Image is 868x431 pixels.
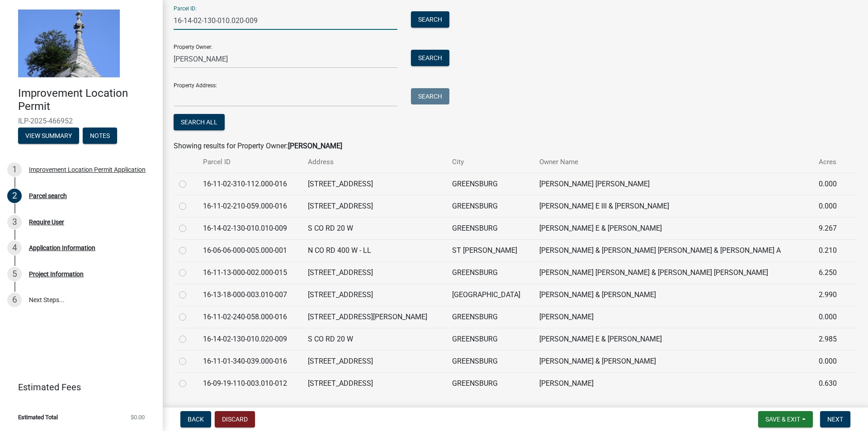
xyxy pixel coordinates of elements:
span: $0.00 [131,414,145,420]
wm-modal-confirm: Notes [83,133,117,140]
td: 9.267 [813,217,845,239]
td: 0.000 [813,350,845,372]
div: Parcel search [29,193,67,199]
td: [PERSON_NAME] [534,306,813,328]
td: 0.630 [813,372,845,394]
td: GREENSBURG [447,217,534,239]
wm-modal-confirm: Summary [18,133,79,140]
td: S CO RD 20 W [302,328,447,350]
button: Next [820,411,850,427]
td: [STREET_ADDRESS] [302,284,447,306]
div: 5 [7,267,22,281]
strong: [PERSON_NAME] [288,142,342,150]
td: [PERSON_NAME] E & [PERSON_NAME] [534,328,813,350]
div: 1 [7,162,22,177]
td: [PERSON_NAME] [PERSON_NAME] [534,173,813,195]
th: City [447,152,534,173]
td: 2.990 [813,284,845,306]
div: 6 [7,293,22,307]
img: Decatur County, Indiana [18,9,120,77]
span: Next [827,416,843,423]
td: [STREET_ADDRESS] [302,372,447,394]
td: 0.000 [813,306,845,328]
td: 2.985 [813,328,845,350]
td: 16-09-19-110-003.010-012 [198,372,302,394]
td: 16-13-18-000-003.010-007 [198,284,302,306]
span: Save & Exit [765,416,800,423]
button: Notes [83,128,117,144]
td: [STREET_ADDRESS] [302,195,447,217]
td: 16-06-06-000-005.000-001 [198,239,302,261]
button: Search [411,11,449,28]
button: Discard [215,411,255,427]
td: [PERSON_NAME] E III & [PERSON_NAME] [534,195,813,217]
button: View Summary [18,128,79,144]
div: Showing results for Property Owner: [174,141,857,152]
div: Require User [29,219,64,225]
td: 16-14-02-130-010.010-009 [198,217,302,239]
td: 16-14-02-130-010.020-009 [198,328,302,350]
td: [PERSON_NAME] E & [PERSON_NAME] [534,217,813,239]
td: 16-11-02-240-058.000-016 [198,306,302,328]
td: GREENSBURG [447,350,534,372]
div: 4 [7,241,22,255]
button: Save & Exit [758,411,813,427]
button: Search [411,88,449,104]
td: [STREET_ADDRESS] [302,261,447,284]
td: GREENSBURG [447,328,534,350]
div: 3 [7,215,22,229]
td: [PERSON_NAME] & [PERSON_NAME] [534,350,813,372]
td: [PERSON_NAME] & [PERSON_NAME] [534,284,813,306]
div: Improvement Location Permit Application [29,166,146,173]
th: Owner Name [534,152,813,173]
div: 2 [7,189,22,203]
td: 0.000 [813,195,845,217]
td: 6.250 [813,261,845,284]
button: Search [411,50,449,66]
th: Acres [813,152,845,173]
td: GREENSBURG [447,195,534,217]
a: Estimated Fees [7,378,148,396]
th: Address [302,152,447,173]
td: [STREET_ADDRESS] [302,173,447,195]
button: Back [180,411,211,427]
td: [STREET_ADDRESS][PERSON_NAME] [302,306,447,328]
td: 0.000 [813,173,845,195]
button: Search All [174,114,225,130]
td: [PERSON_NAME] [PERSON_NAME] & [PERSON_NAME] [PERSON_NAME] [534,261,813,284]
th: Parcel ID [198,152,302,173]
span: Back [188,416,204,423]
td: [STREET_ADDRESS] [302,350,447,372]
td: GREENSBURG [447,372,534,394]
td: 16-11-13-000-002.000-015 [198,261,302,284]
h4: Improvement Location Permit [18,87,156,113]
span: ILP-2025-466952 [18,117,145,125]
td: GREENSBURG [447,306,534,328]
div: Project Information [29,271,84,277]
td: 16-11-02-210-059.000-016 [198,195,302,217]
td: GREENSBURG [447,261,534,284]
td: N CO RD 400 W - LL [302,239,447,261]
td: [GEOGRAPHIC_DATA] [447,284,534,306]
td: 16-11-02-310-112.000-016 [198,173,302,195]
span: Estimated Total [18,414,58,420]
td: [PERSON_NAME] [534,372,813,394]
td: 16-11-01-340-039.000-016 [198,350,302,372]
div: Application Information [29,245,95,251]
td: ST [PERSON_NAME] [447,239,534,261]
td: 0.210 [813,239,845,261]
td: [PERSON_NAME] & [PERSON_NAME] [PERSON_NAME] & [PERSON_NAME] A [534,239,813,261]
td: S CO RD 20 W [302,217,447,239]
td: GREENSBURG [447,173,534,195]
